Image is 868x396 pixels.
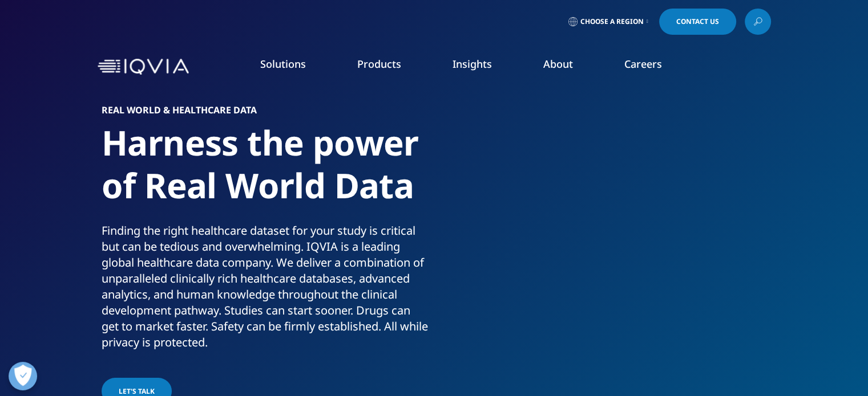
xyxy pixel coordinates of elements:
[102,121,430,223] h1: Harness the power of Real World Data
[260,57,306,71] a: Solutions
[193,40,771,93] nav: Primary
[461,105,766,333] img: 2054_young-woman-touching-big-digital-monitor.jpg
[659,9,736,35] a: Contact Us
[624,57,662,71] a: Careers
[102,223,430,357] p: Finding the right healthcare dataset for your study is critical but can be tedious and overwhelmi...
[453,57,492,71] a: Insights
[98,59,189,75] img: IQVIA Healthcare Information Technology and Pharma Clinical Research Company
[543,57,573,71] a: About
[119,386,155,396] span: Let's Talk
[357,57,401,71] a: Products
[580,17,644,26] span: Choose a Region
[9,362,37,390] button: Open Preferences
[676,18,719,25] span: Contact Us
[102,105,430,121] h6: Real World & Healthcare Data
